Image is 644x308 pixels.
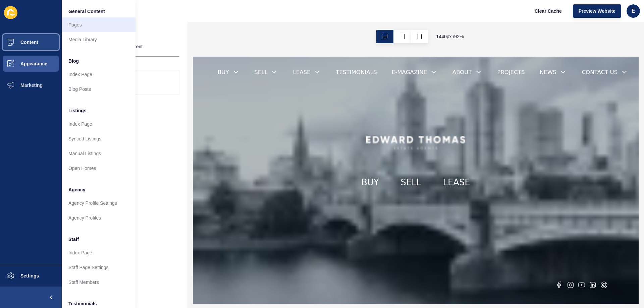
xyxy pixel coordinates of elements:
a: Open Homes [62,161,136,176]
a: BUY [27,13,39,21]
a: SELL [67,13,81,21]
span: Preview Website [579,8,615,14]
a: NEWS [376,13,394,21]
a: PROJECTS [330,13,360,21]
a: Pages [62,17,136,32]
a: Staff Page Settings [62,260,136,275]
a: TESTIMONIALS [155,13,199,21]
a: SELL [225,131,248,142]
span: e [632,8,635,14]
a: LEASE [271,131,301,142]
span: 1440 px / 92 % [436,33,464,40]
a: Index Page [62,117,136,131]
a: Index Page [62,67,136,82]
a: ABOUT [281,13,302,21]
a: Agency Profile Settings [62,196,136,210]
button: Preview Website [573,4,621,18]
a: E-MAGAZINE [215,13,254,21]
a: LEASE [108,13,127,21]
span: Clear Cache [535,8,562,14]
a: Index Page [62,245,136,260]
span: Blog [68,58,79,64]
span: Agency [68,186,86,193]
a: Agency Profiles [62,210,136,225]
a: Manual Listings [62,146,136,161]
button: Clear Cache [529,4,568,18]
a: Media Library [62,32,136,47]
a: CONTACT US [421,13,460,21]
span: Testimonials [68,300,97,307]
a: Blog Posts [62,82,136,97]
a: Synced Listings [62,131,136,146]
a: BUY [182,131,202,142]
span: General Content [68,8,105,15]
a: Staff Members [62,275,136,290]
span: Staff [68,236,79,243]
span: Listings [68,107,87,114]
img: logo [188,86,295,101]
